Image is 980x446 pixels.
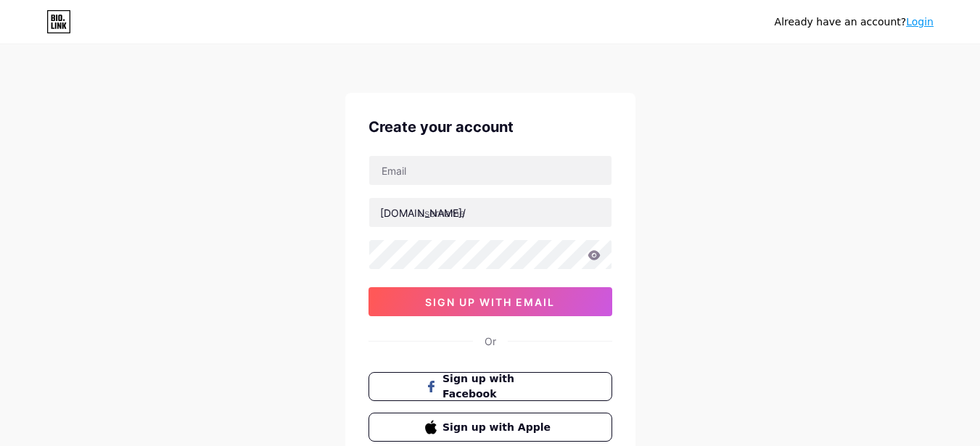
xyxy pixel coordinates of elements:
[369,156,612,185] input: Email
[369,198,612,227] input: username
[485,334,496,349] div: Or
[368,372,612,401] button: Sign up with Facebook
[906,16,934,28] a: Login
[442,371,555,402] span: Sign up with Facebook
[442,420,555,435] span: Sign up with Apple
[775,15,934,30] div: Already have an account?
[368,287,612,316] button: sign up with email
[425,296,555,308] span: sign up with email
[380,205,466,220] div: [DOMAIN_NAME]/
[368,116,612,138] div: Create your account
[368,413,612,442] button: Sign up with Apple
